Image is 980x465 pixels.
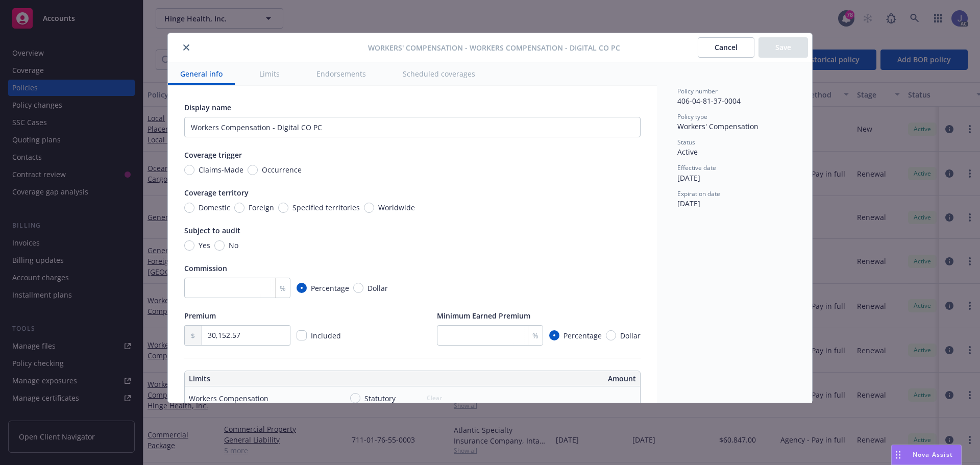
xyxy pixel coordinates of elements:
[891,445,962,465] button: Nova Assist
[532,330,538,341] span: %
[677,96,741,106] span: 406-04-81-37-0004
[304,62,378,85] button: Endorsements
[364,393,396,404] span: Statutory
[549,330,559,340] input: Percentage
[262,164,302,175] span: Occurrence
[620,330,641,341] span: Dollar
[184,150,242,160] span: Coverage trigger
[350,393,360,403] input: Statutory
[180,41,192,54] button: close
[189,393,268,404] div: Workers Compensation
[677,147,698,157] span: Active
[184,203,194,213] input: Domestic
[677,199,700,208] span: [DATE]
[278,203,288,213] input: Specified territories
[563,330,602,341] span: Percentage
[390,62,487,85] button: Scheduled coverages
[677,138,695,146] span: Status
[199,164,243,175] span: Claims-Made
[417,371,640,386] th: Amount
[353,283,363,293] input: Dollar
[892,445,904,464] div: Drag to move
[677,121,758,131] span: Workers' Compensation
[677,189,720,198] span: Expiration date
[184,311,216,321] span: Premium
[677,163,716,172] span: Effective date
[199,202,230,213] span: Domestic
[199,240,210,251] span: Yes
[214,240,225,251] input: No
[249,202,274,213] span: Foreign
[368,42,620,53] span: Workers' Compensation - Workers Compensation - Digital CO PC
[677,112,707,121] span: Policy type
[913,450,953,459] span: Nova Assist
[184,240,194,251] input: Yes
[437,311,530,321] span: Minimum Earned Premium
[606,330,616,340] input: Dollar
[229,240,238,251] span: No
[311,331,341,340] span: Included
[364,203,374,213] input: Worldwide
[367,283,388,293] span: Dollar
[184,165,194,175] input: Claims-Made
[292,202,360,213] span: Specified territories
[184,188,249,198] span: Coverage territory
[677,173,700,183] span: [DATE]
[184,226,240,235] span: Subject to audit
[168,62,235,85] button: General info
[185,371,367,386] th: Limits
[184,263,227,273] span: Commission
[297,283,307,293] input: Percentage
[311,283,349,293] span: Percentage
[184,103,231,112] span: Display name
[202,326,290,345] input: 0.00
[280,283,286,293] span: %
[247,62,292,85] button: Limits
[234,203,244,213] input: Foreign
[698,37,754,58] button: Cancel
[378,202,415,213] span: Worldwide
[248,165,258,175] input: Occurrence
[677,87,718,95] span: Policy number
